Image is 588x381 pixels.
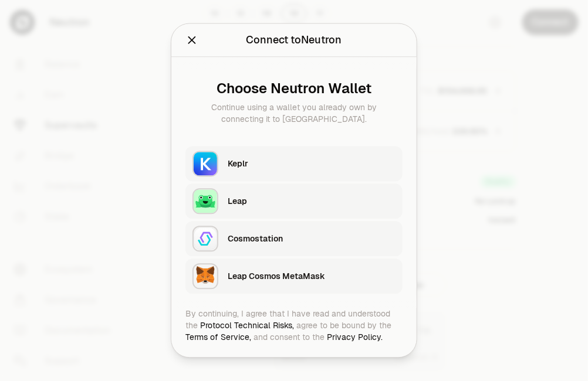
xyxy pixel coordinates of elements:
[185,32,198,49] button: Close
[185,308,403,343] div: By continuing, I agree that I have read and understood the agree to be bound by the and consent t...
[195,81,393,97] div: Choose Neutron Wallet
[194,152,217,176] img: Keplr
[185,222,403,257] button: CosmostationCosmostation
[246,32,342,49] div: Connect to Neutron
[228,196,396,207] div: Leap
[228,271,396,283] div: Leap Cosmos MetaMask
[228,158,396,170] div: Keplr
[194,265,217,288] img: Leap Cosmos MetaMask
[194,227,217,251] img: Cosmostation
[194,190,217,213] img: Leap
[228,233,396,245] div: Cosmostation
[185,147,403,182] button: KeplrKeplr
[185,184,403,219] button: LeapLeap
[200,321,294,331] a: Protocol Technical Risks,
[195,102,393,125] div: Continue using a wallet you already own by connecting it to [GEOGRAPHIC_DATA].
[185,259,403,294] button: Leap Cosmos MetaMaskLeap Cosmos MetaMask
[185,332,251,343] a: Terms of Service,
[327,332,383,343] a: Privacy Policy.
